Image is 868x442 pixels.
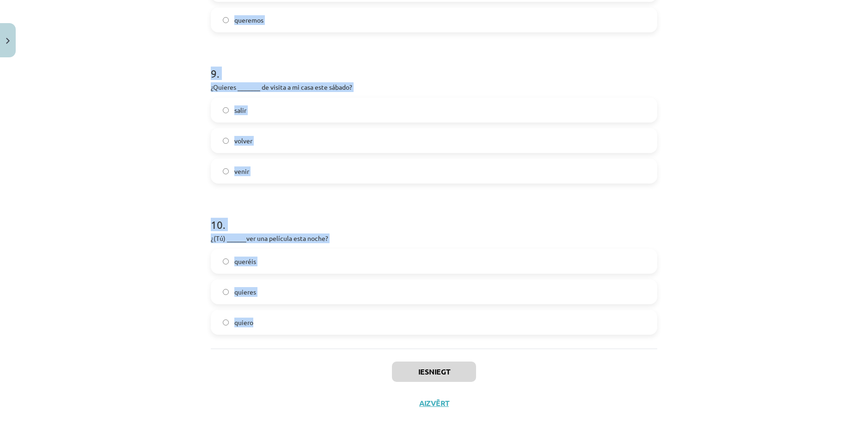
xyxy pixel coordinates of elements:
input: queréis [223,258,229,264]
input: venir [223,168,229,174]
p: ¿(Tú) ______ver una película esta noche? [211,233,657,243]
span: quieres [234,287,256,297]
span: quiero [234,318,253,327]
h1: 10 . [211,202,657,231]
p: ¿Quieres _______ de visita a mi casa este sábado? [211,82,657,92]
span: queréis [234,257,256,266]
span: queremos [234,15,263,25]
span: salir [234,105,246,115]
img: icon-close-lesson-0947bae3869378f0d4975bcd49f059093ad1ed9edebbc8119c70593378902aed.svg [6,38,10,44]
input: volver [223,138,229,144]
h1: 9 . [211,51,657,80]
span: volver [234,136,252,146]
input: queremos [223,17,229,23]
input: salir [223,107,229,113]
input: quiero [223,319,229,325]
button: Iesniegt [392,362,476,382]
input: quieres [223,289,229,295]
span: venir [234,166,249,176]
button: Aizvērt [416,399,452,408]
